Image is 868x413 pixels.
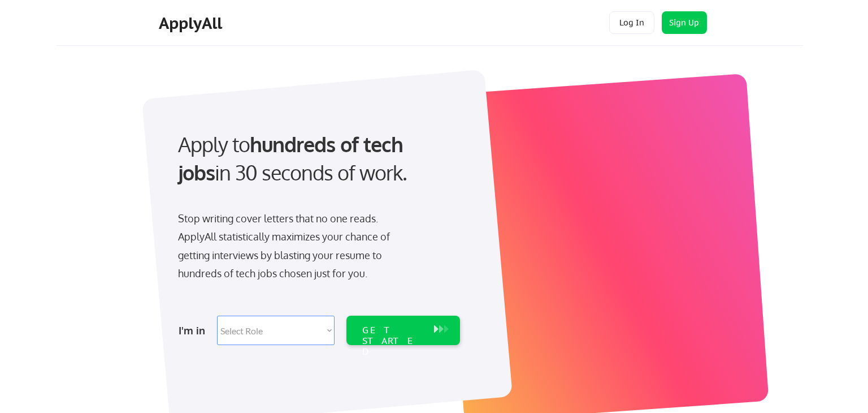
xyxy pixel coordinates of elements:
[179,321,210,339] div: I'm in
[178,209,410,283] div: Stop writing cover letters that no one reads. ApplyAll statistically maximizes your chance of get...
[609,11,654,34] button: Log In
[178,131,408,185] strong: hundreds of tech jobs
[159,14,225,33] div: ApplyAll
[178,130,455,187] div: Apply to in 30 seconds of work.
[362,325,423,358] div: GET STARTED
[662,11,707,34] button: Sign Up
